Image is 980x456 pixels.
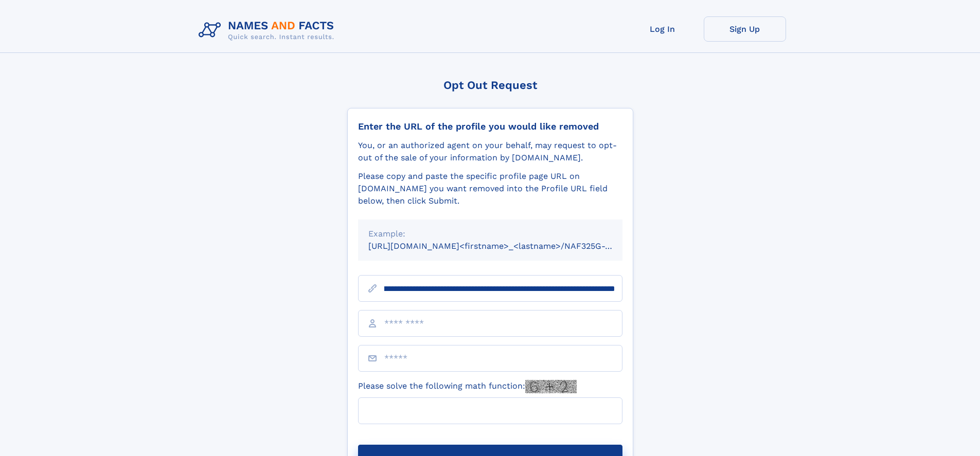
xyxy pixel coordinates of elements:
[621,16,704,42] a: Log In
[704,16,786,42] a: Sign Up
[358,139,622,164] div: You, or an authorized agent on your behalf, may request to opt-out of the sale of your informatio...
[358,121,622,132] div: Enter the URL of the profile you would like removed
[368,241,642,251] small: [URL][DOMAIN_NAME]<firstname>_<lastname>/NAF325G-xxxxxxxx
[368,228,612,240] div: Example:
[358,380,577,393] label: Please solve the following math function:
[194,16,343,44] img: Logo Names and Facts
[347,79,633,92] div: Opt Out Request
[358,170,622,207] div: Please copy and paste the specific profile page URL on [DOMAIN_NAME] you want removed into the Pr...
